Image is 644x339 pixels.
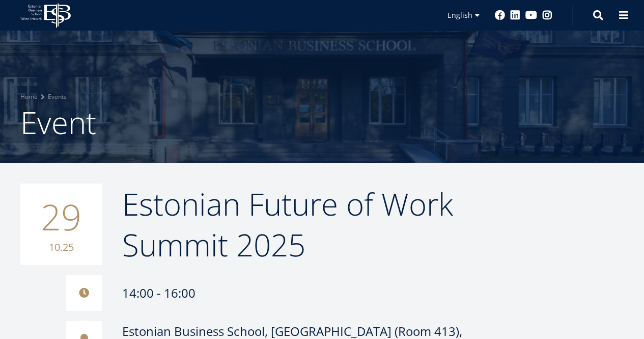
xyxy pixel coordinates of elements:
a: Facebook [495,10,505,20]
div: 14:00 - 16:00 [66,275,550,311]
span: Estonian Future of Work Summit 2025 [122,183,453,266]
a: Events [48,92,67,102]
h1: Event [20,102,624,143]
div: 29 [20,184,102,265]
a: Instagram [542,10,552,20]
a: Home [20,92,38,102]
small: 10.25 [31,240,92,255]
a: Youtube [525,10,537,20]
a: Linkedin [510,10,520,20]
